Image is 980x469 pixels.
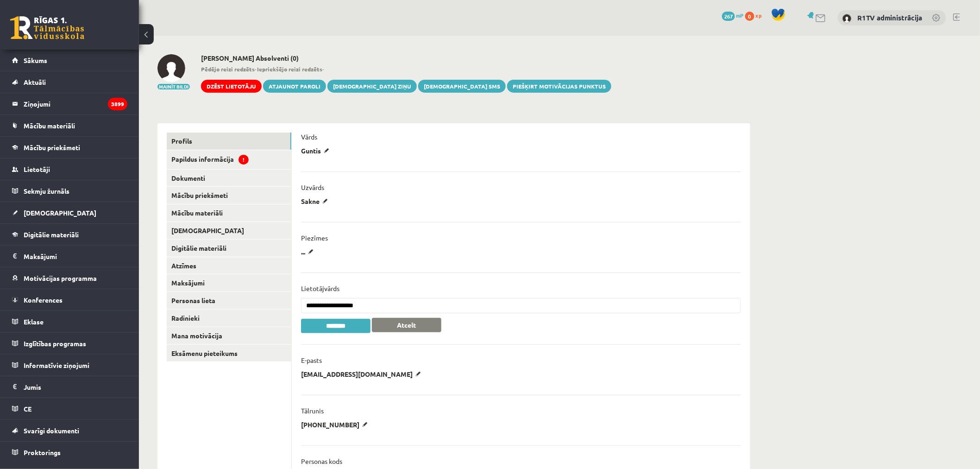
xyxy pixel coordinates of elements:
[167,133,291,150] a: Profils
[167,240,291,257] a: Digitālie materiāli
[301,247,317,256] p: ...
[12,202,127,223] a: [DEMOGRAPHIC_DATA]
[167,257,291,274] a: Atzīmes
[24,383,41,391] span: Jumis
[301,234,328,242] p: Piezīmes
[858,13,923,22] a: R1TV administrācija
[167,292,291,309] a: Personas lieta
[301,457,342,465] p: Personas kods
[24,405,31,413] span: CE
[201,54,611,62] h2: [PERSON_NAME] Absolventi (0)
[24,426,79,435] span: Svarīgi dokumenti
[167,310,291,327] a: Radinieki
[157,54,185,82] img: Guntis Sakne
[12,93,127,114] a: Ziņojumi3899
[24,78,46,86] span: Aktuāli
[167,327,291,344] a: Mana motivācija
[756,12,762,19] span: xp
[24,230,79,239] span: Digitālie materiāli
[24,296,63,304] span: Konferences
[167,150,291,169] a: Papildus informācija!
[12,311,127,332] a: Eklase
[12,50,127,71] a: Sākums
[24,93,127,114] legend: Ziņojumi
[301,284,339,292] p: Lietotājvārds
[167,187,291,204] a: Mācību priekšmeti
[12,267,127,289] a: Motivācijas programma
[301,146,333,155] p: Guntis
[301,133,317,141] p: Vārds
[12,115,127,136] a: Mācību materiāli
[24,274,97,282] span: Motivācijas programma
[372,318,441,332] button: Atcelt
[301,406,324,415] p: Tālrunis
[301,420,371,429] p: [PHONE_NUMBER]
[12,246,127,267] a: Maksājumi
[201,65,611,73] span: - -
[842,14,852,23] img: R1TV administrācija
[507,80,611,93] a: Piešķirt motivācijas punktus
[12,398,127,419] a: CE
[327,80,417,93] a: [DEMOGRAPHIC_DATA] ziņu
[12,224,127,245] a: Digitālie materiāli
[157,84,190,89] button: Mainīt bildi
[24,361,89,369] span: Informatīvie ziņojumi
[12,376,127,398] a: Jumis
[301,370,424,378] p: [EMAIL_ADDRESS][DOMAIN_NAME]
[24,246,127,267] legend: Maksājumi
[722,12,744,19] a: 267 mP
[24,165,50,173] span: Lietotāji
[24,187,69,195] span: Sekmju žurnāls
[12,289,127,311] a: Konferences
[12,158,127,180] a: Lietotāji
[201,65,255,73] b: Pēdējo reizi redzēts
[301,197,331,205] p: Sakne
[24,121,75,130] span: Mācību materiāli
[10,16,84,39] a: Rīgas 1. Tālmācības vidusskola
[24,339,86,348] span: Izglītības programas
[12,442,127,463] a: Proktorings
[24,209,96,217] span: [DEMOGRAPHIC_DATA]
[12,71,127,93] a: Aktuāli
[12,333,127,354] a: Izglītības programas
[736,12,744,19] span: mP
[263,80,326,93] a: Atjaunot paroli
[167,274,291,292] a: Maksājumi
[12,420,127,441] a: Svarīgi dokumenti
[12,355,127,376] a: Informatīvie ziņojumi
[167,345,291,362] a: Eksāmenu pieteikums
[24,448,61,456] span: Proktorings
[301,356,322,364] p: E-pasts
[12,180,127,202] a: Sekmju žurnāls
[12,137,127,158] a: Mācību priekšmeti
[301,183,324,191] p: Uzvārds
[24,317,44,326] span: Eklase
[418,80,506,93] a: [DEMOGRAPHIC_DATA] SMS
[201,80,262,93] a: Dzēst lietotāju
[722,12,735,21] span: 267
[167,204,291,222] a: Mācību materiāli
[167,170,291,187] a: Dokumenti
[745,12,754,21] span: 0
[167,222,291,239] a: [DEMOGRAPHIC_DATA]
[24,56,47,64] span: Sākums
[745,12,766,19] a: 0 xp
[108,98,127,110] i: 3899
[257,65,322,73] b: Iepriekšējo reizi redzēts
[239,155,249,165] span: !
[24,143,80,152] span: Mācību priekšmeti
